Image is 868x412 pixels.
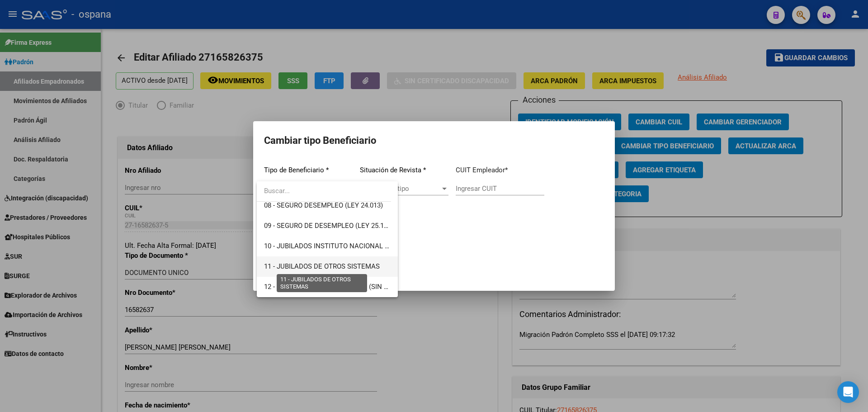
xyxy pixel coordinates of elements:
span: 10 - JUBILADOS INSTITUTO NACIONAL DE SERVICIOS SOCIALES [264,242,462,250]
span: 11 - JUBILADOS DE OTROS SISTEMAS [264,262,380,270]
span: 12 - RELACION DE DEPENDENCIA (SIN APORTES Y CONTRIBUCION POR SJP) [264,283,499,291]
div: Open Intercom Messenger [837,381,859,403]
span: 08 - SEGURO DESEMPLEO (LEY 24.013) [264,201,383,209]
span: 09 - SEGURO DE DESEMPLEO (LEY 25.191) (RENATRE) [264,222,429,230]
